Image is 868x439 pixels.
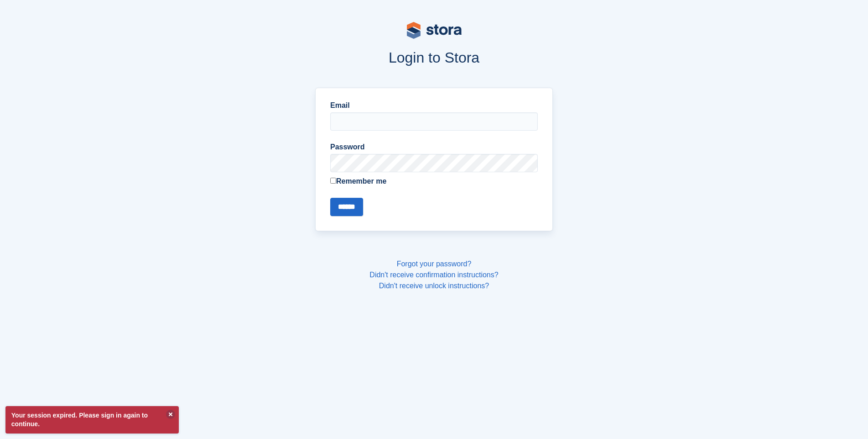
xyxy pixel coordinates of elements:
label: Remember me [330,176,538,187]
p: Your session expired. Please sign in again to continue. [5,406,179,434]
input: Remember me [330,178,336,184]
label: Password [330,142,538,153]
label: Email [330,100,538,111]
img: stora-logo-53a41332b3708ae10de48c4981b4e9114cc0af31d8433b30ea865607fb682f29.svg [407,22,462,39]
h1: Login to Stora [141,49,727,66]
a: Forgot your password? [397,260,472,268]
a: Didn't receive unlock instructions? [379,282,489,290]
a: Didn't receive confirmation instructions? [369,271,498,279]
